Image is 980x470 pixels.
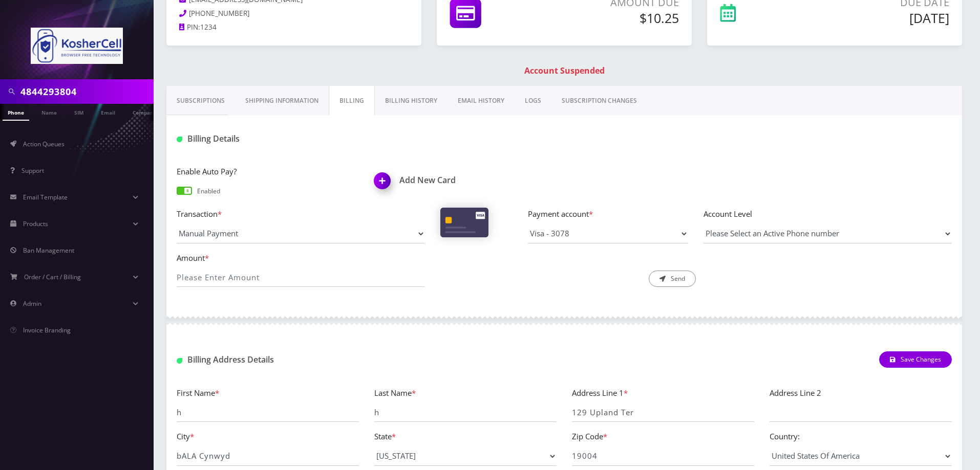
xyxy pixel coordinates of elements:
[23,326,71,334] span: Invoice Branding
[96,104,120,120] a: Email
[374,175,557,185] a: Add New CardAdd New Card
[374,175,557,185] h1: Add New Card
[69,104,89,120] a: SIM
[374,387,416,399] label: Last Name
[177,358,182,364] img: Billing Address Detail
[572,402,754,422] input: Address Line 1
[177,387,219,399] label: First Name
[375,86,448,116] a: Billing History
[770,387,821,399] label: Address Line 2
[23,219,48,228] span: Products
[374,431,396,442] label: State
[177,402,359,422] input: First Name
[649,271,696,287] button: Send
[528,208,688,220] label: Payment account
[22,166,44,175] span: Support
[177,446,359,466] input: City
[177,431,194,442] label: City
[200,23,217,32] span: 1234
[166,86,235,116] a: Subscriptions
[20,82,151,101] input: Search in Company
[36,104,62,120] a: Name
[177,208,425,220] label: Transaction
[572,431,607,442] label: Zip Code
[23,246,74,255] span: Ban Management
[440,208,488,237] img: Cards
[369,169,399,199] img: Add New Card
[31,28,123,64] img: KosherCell
[329,86,375,116] a: Billing
[801,10,949,26] h5: [DATE]
[23,193,68,202] span: Email Template
[177,134,425,144] h1: Billing Details
[127,104,162,120] a: Company
[515,86,551,116] a: LOGS
[197,187,220,196] p: Enabled
[169,66,960,76] h1: Account Suspended
[879,351,952,368] button: Save Changes
[3,104,29,121] a: Phone
[179,23,200,33] a: PIN:
[177,166,359,177] label: Enable Auto Pay?
[177,355,425,365] h1: Billing Address Details
[770,431,800,442] label: Country:
[551,10,679,26] h5: $10.25
[235,86,329,116] a: Shipping Information
[572,387,628,399] label: Address Line 1
[551,86,647,116] a: SUBSCRIPTION CHANGES
[24,273,81,281] span: Order / Cart / Billing
[23,140,65,148] span: Action Queues
[23,299,41,308] span: Admin
[704,208,952,220] label: Account Level
[189,9,249,18] span: [PHONE_NUMBER]
[374,402,557,422] input: Last Name
[177,137,182,142] img: Billing Details
[177,252,425,264] label: Amount
[448,86,515,116] a: EMAIL HISTORY
[177,267,425,287] input: Please Enter Amount
[572,446,754,466] input: Zip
